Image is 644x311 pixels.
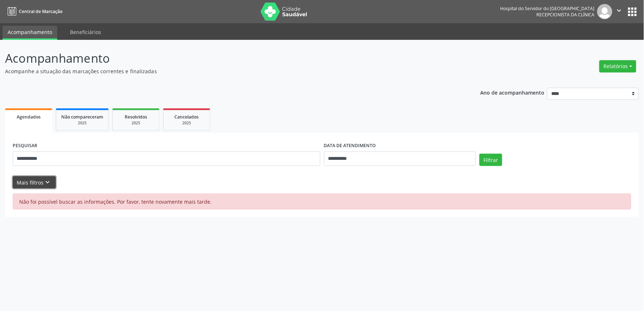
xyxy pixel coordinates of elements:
i: keyboard_arrow_down [44,178,52,186]
span: Não compareceram [61,114,103,120]
p: Ano de acompanhamento [481,88,545,97]
p: Acompanhe a situação das marcações correntes e finalizadas [5,67,449,75]
label: PESQUISAR [13,140,37,152]
img: img [597,4,612,19]
a: Acompanhamento [3,26,57,40]
span: Cancelados [175,114,199,120]
div: 2025 [169,120,205,126]
button: Mais filtroskeyboard_arrow_down [13,176,56,189]
i:  [615,7,623,14]
button: Filtrar [479,154,502,166]
a: Central de Marcação [5,5,62,17]
span: Agendados [17,114,41,120]
div: 2025 [61,120,103,126]
label: DATA DE ATENDIMENTO [324,140,376,152]
span: Resolvidos [125,114,147,120]
button: Relatórios [599,60,636,72]
span: Central de Marcação [19,8,62,14]
div: Hospital do Servidor do [GEOGRAPHIC_DATA] [500,5,595,12]
a: Beneficiários [65,26,106,38]
div: Não foi possível buscar as informações. Por favor, tente novamente mais tarde. [13,194,631,210]
button:  [612,4,626,19]
p: Acompanhamento [5,49,449,67]
span: Recepcionista da clínica [537,12,595,18]
div: 2025 [118,120,154,126]
button: apps [626,5,639,18]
